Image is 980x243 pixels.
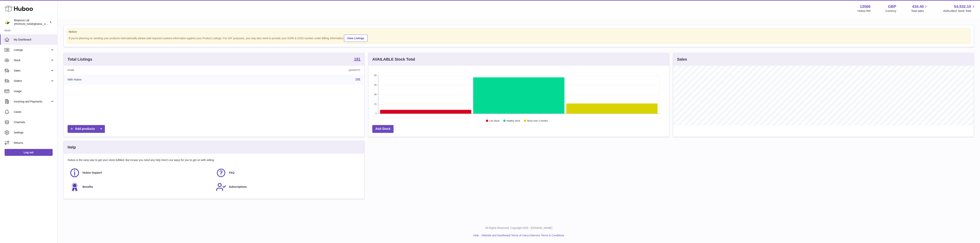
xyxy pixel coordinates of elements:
[912,4,924,9] span: 434.40
[14,48,50,52] span: Listings
[5,19,10,25] img: peter@biopurus.co.uk
[527,119,548,122] text: Stock over 2 months
[69,34,969,42] div: If you're planning on sending your products internationally please add required customs informati...
[68,158,360,162] p: Huboo is the easy way to get your stock fulfilled. But incase you need any help here's our ways f...
[888,4,896,9] strong: GBP
[480,234,564,237] li: and
[374,74,376,76] text: 60
[14,79,50,83] span: Orders
[14,141,54,145] span: Returns
[860,4,871,9] strong: 13566
[69,168,212,178] a: Huboo Support
[14,100,50,103] span: Invoicing and Payments
[229,185,247,189] span: Subscriptions
[68,57,92,62] h3: Total Listings
[372,57,415,62] h3: AVAILABLE Stock Total
[677,57,687,62] h3: Sales
[14,131,54,134] span: Settings
[14,120,54,124] span: Channels
[68,125,105,133] a: Add products
[355,78,360,81] a: 191
[911,9,928,13] span: Total sales
[14,59,50,62] span: Stock
[354,57,360,61] strong: 191
[375,112,376,115] text: 0
[954,4,971,9] span: 54,932.10
[69,30,969,34] strong: Notice
[374,84,376,86] text: 45
[482,234,527,237] a: Website and Dashboard Terms of Use
[344,35,367,42] a: View Listings
[68,145,76,150] h3: Help
[216,168,359,178] a: FAQ
[229,171,234,175] span: FAQ
[64,75,222,85] td: With Huboo
[372,125,394,133] a: Add Stock
[943,4,975,13] a: 54,932.10 AVAILABLE Stock Total
[374,103,376,105] text: 15
[354,57,360,62] a: 191
[911,4,928,13] a: 434.40 Total sales
[14,38,54,41] span: My Dashboard
[14,69,50,72] span: Sales
[506,119,520,122] text: Healthy stock
[64,66,222,75] th: Name
[216,182,359,192] a: Subscriptions
[5,149,53,156] a: Log out
[60,226,977,230] p: All Rights Reserved. Copyright 2025 - [DOMAIN_NAME]
[943,9,975,13] span: AVAILABLE Stock Total
[14,19,49,26] div: Biopurus Ltd
[374,93,376,96] text: 30
[82,185,93,189] span: Benefits
[82,171,102,175] span: Huboo Support
[69,182,212,192] a: Benefits
[14,110,54,114] span: Cases
[858,9,871,13] div: Huboo Ref
[14,89,54,93] span: Usage
[14,22,77,25] span: [PERSON_NAME][EMAIL_ADDRESS][DOMAIN_NAME]
[531,234,564,237] a: Service Terms & Conditions
[473,234,479,237] a: Help
[489,119,500,122] text: Low Stock
[222,66,364,75] th: Quantity
[885,9,896,13] div: Currency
